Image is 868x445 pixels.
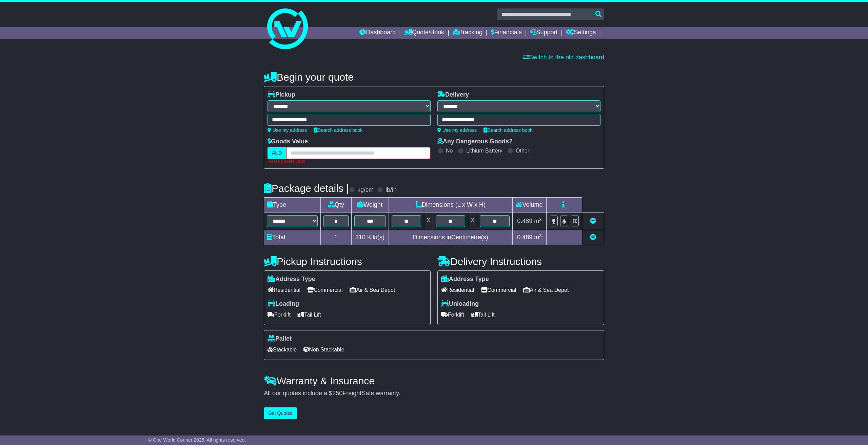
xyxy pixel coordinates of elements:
h4: Pickup Instructions [264,256,431,267]
div: All our quotes include a $ FreightSafe warranty. [264,390,604,397]
td: Kilo(s) [351,230,389,245]
a: Search address book [484,127,532,133]
h4: Package details | [264,183,349,194]
label: Address Type [268,276,315,283]
label: Other [516,147,529,154]
span: © One World Courier 2025. All rights reserved. [148,437,246,443]
label: Address Type [441,276,489,283]
span: Stackable [268,344,297,355]
label: Unloading [441,300,479,308]
button: Get Quotes [264,407,297,419]
span: 310 [355,234,366,241]
a: Quote/Book [404,27,444,39]
span: Residential [268,285,300,295]
label: kg/cm [357,186,374,194]
a: Support [530,27,558,39]
a: Switch to the old dashboard [523,54,604,61]
h4: Warranty & Insurance [264,375,604,386]
label: Delivery [437,91,469,99]
span: Air & Sea Depot [523,285,569,295]
a: Dashboard [359,27,396,39]
label: No [446,147,453,154]
td: Qty [321,198,352,213]
td: 1 [321,230,352,245]
span: Tail Lift [471,309,495,320]
sup: 3 [539,233,542,238]
span: Tail Lift [297,309,321,320]
span: 0.489 [517,234,532,241]
span: 0.489 [517,218,532,224]
span: 250 [332,390,342,397]
h4: Delivery Instructions [437,256,604,267]
span: Forklift [441,309,464,320]
span: m [534,218,542,224]
a: Use my address [437,127,477,133]
a: Search address book [314,127,362,133]
sup: 3 [539,217,542,222]
td: Type [264,198,321,213]
td: Volume [512,198,546,213]
div: Please provide value [268,159,431,164]
a: Financials [491,27,522,39]
a: Settings [566,27,596,39]
a: Remove this item [590,218,596,224]
a: Use my address [268,127,307,133]
span: m [534,234,542,241]
span: Residential [441,285,474,295]
label: lb/in [386,186,397,194]
span: Commercial [481,285,516,295]
a: Add new item [590,234,596,241]
label: Pickup [268,91,295,99]
td: Weight [351,198,389,213]
td: Total [264,230,321,245]
a: Tracking [453,27,482,39]
td: Dimensions in Centimetre(s) [389,230,512,245]
td: x [424,213,433,230]
span: Air & Sea Depot [350,285,395,295]
label: Lithium Battery [466,147,502,154]
span: Commercial [307,285,342,295]
label: Loading [268,300,299,308]
label: Any Dangerous Goods? [437,138,513,145]
label: AUD [268,147,287,159]
label: Pallet [268,335,292,343]
span: Non Stackable [303,344,344,355]
td: Dimensions (L x W x H) [389,198,512,213]
td: x [468,213,477,230]
span: Forklift [268,309,291,320]
label: Goods Value [268,138,308,145]
h4: Begin your quote [264,72,604,83]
